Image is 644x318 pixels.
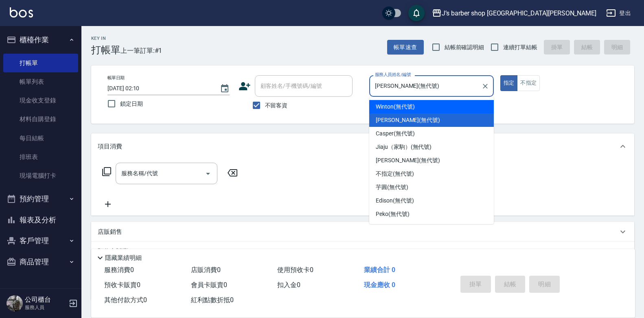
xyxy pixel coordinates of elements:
[375,72,411,78] label: 服務人員姓名/編號
[376,102,414,111] span: Winton (無代號)
[376,210,410,218] span: Peko (無代號)
[25,304,66,311] p: 服務人員
[480,81,491,92] button: Clear
[91,133,634,159] div: 項目消費
[387,40,424,55] button: 帳單速查
[603,6,634,21] button: 登出
[191,266,221,274] span: 店販消費 0
[3,72,78,91] a: 帳單列表
[98,247,128,256] p: 預收卡販賣
[3,188,78,209] button: 預約管理
[3,251,78,272] button: 商品管理
[3,54,78,72] a: 打帳單
[3,29,78,50] button: 櫃檯作業
[503,43,537,52] span: 連續打單結帳
[376,196,414,205] span: Edison (無代號)
[3,148,78,166] a: 排班表
[3,166,78,185] a: 現場電腦打卡
[3,91,78,110] a: 現金收支登錄
[376,143,432,151] span: Jiaju（家駒） (無代號)
[107,82,212,95] input: YYYY/MM/DD hh:mm
[104,266,134,274] span: 服務消費 0
[91,36,120,41] h2: Key In
[107,75,125,81] label: 帳單日期
[265,101,288,110] span: 不留客資
[364,281,395,289] span: 現金應收 0
[98,228,122,236] p: 店販銷售
[104,296,147,304] span: 其他付款方式 0
[277,281,300,289] span: 扣入金 0
[376,170,414,178] span: 不指定 (無代號)
[376,116,440,124] span: [PERSON_NAME] (無代號)
[10,7,33,17] img: Logo
[364,266,395,274] span: 業績合計 0
[91,242,634,261] div: 預收卡販賣
[3,209,78,231] button: 報表及分析
[3,129,78,148] a: 每日結帳
[376,183,408,192] span: 芋圓 (無代號)
[120,100,143,108] span: 鎖定日期
[215,79,234,98] button: Choose date, selected date is 2025-09-18
[277,266,313,274] span: 使用預收卡 0
[91,222,634,242] div: 店販銷售
[429,5,600,22] button: J’s barber shop [GEOGRAPHIC_DATA][PERSON_NAME]
[3,230,78,251] button: 客戶管理
[7,295,23,311] img: Person
[445,43,484,52] span: 結帳前確認明細
[191,296,234,304] span: 紅利點數折抵 0
[517,75,540,91] button: 不指定
[202,167,215,180] button: Open
[408,5,425,21] button: save
[98,142,122,151] p: 項目消費
[105,254,142,262] p: 隱藏業績明細
[376,223,440,232] span: [PERSON_NAME] (無代號)
[3,110,78,129] a: 材料自購登錄
[191,281,227,289] span: 會員卡販賣 0
[442,8,596,18] div: J’s barber shop [GEOGRAPHIC_DATA][PERSON_NAME]
[25,296,66,304] h5: 公司櫃台
[376,129,414,138] span: Casper (無代號)
[91,44,120,56] h3: 打帳單
[500,75,518,91] button: 指定
[104,281,140,289] span: 預收卡販賣 0
[120,46,162,56] span: 上一筆訂單:#1
[376,156,440,165] span: [PERSON_NAME] (無代號)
